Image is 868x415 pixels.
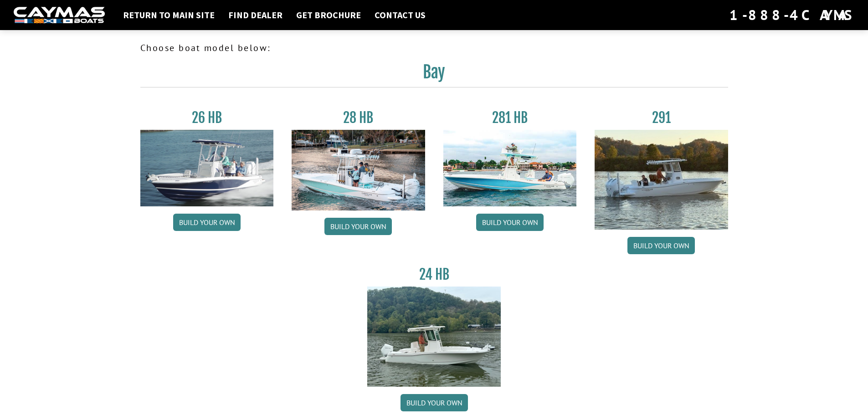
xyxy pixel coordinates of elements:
img: 28_hb_thumbnail_for_caymas_connect.jpg [292,130,425,210]
h3: 281 HB [443,109,577,126]
a: Contact Us [370,9,430,21]
img: 291_Thumbnail.jpg [595,130,728,230]
h3: 26 HB [140,109,274,126]
a: Build your own [627,237,695,254]
h3: 24 HB [367,266,501,283]
h3: 28 HB [292,109,425,126]
a: Return to main site [118,9,219,21]
img: 26_new_photo_resized.jpg [140,130,274,206]
a: Build your own [401,394,468,411]
h2: Bay [140,62,728,87]
a: Build your own [173,214,241,231]
h3: 291 [595,109,728,126]
a: Build your own [324,218,392,235]
img: 24_HB_thumbnail.jpg [367,287,501,386]
p: Choose boat model below: [140,41,728,55]
a: Find Dealer [224,9,287,21]
a: Build your own [476,214,544,231]
a: Get Brochure [292,9,365,21]
div: 1-888-4CAYMAS [729,5,854,25]
img: white-logo-c9c8dbefe5ff5ceceb0f0178aa75bf4bb51f6bca0971e226c86eb53dfe498488.png [14,7,105,24]
img: 28-hb-twin.jpg [443,130,577,206]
